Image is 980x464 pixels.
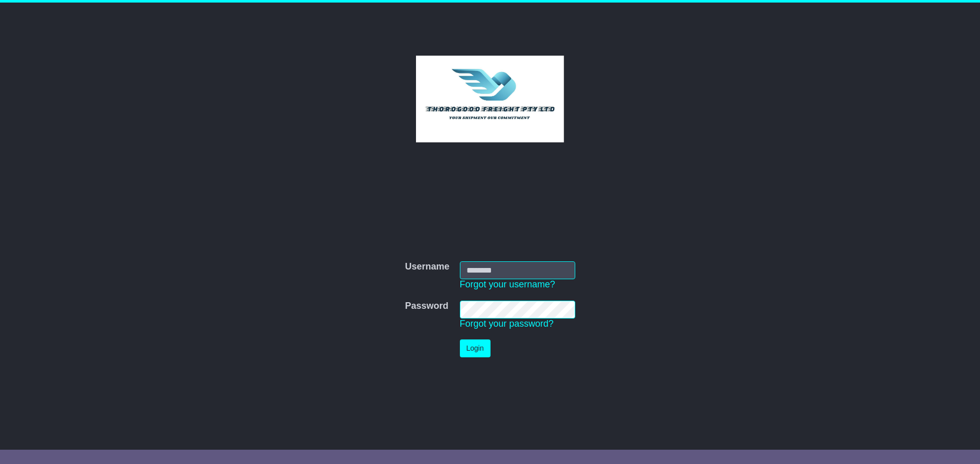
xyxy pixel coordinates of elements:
[460,339,491,357] button: Login
[460,279,555,289] a: Forgot your username?
[416,56,565,142] img: Thorogood Freight Pty Ltd
[405,301,448,312] label: Password
[460,319,554,329] a: Forgot your password?
[405,261,449,273] label: Username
